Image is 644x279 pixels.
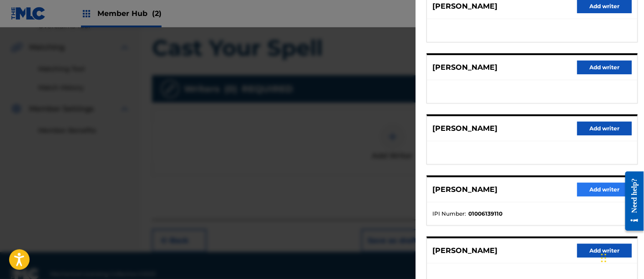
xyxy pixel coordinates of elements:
p: [PERSON_NAME] [432,245,497,256]
p: [PERSON_NAME] [432,62,497,73]
p: [PERSON_NAME] [432,184,497,195]
span: (2) [152,9,162,18]
iframe: Resource Center [619,164,644,238]
span: IPI Number : [432,210,466,218]
div: Drag [601,244,607,272]
span: Member Hub [97,8,162,19]
button: Add writer [577,244,632,258]
button: Add writer [577,61,632,74]
img: Top Rightsholders [81,8,92,19]
button: Add writer [577,122,632,135]
img: MLC Logo [11,7,46,20]
button: Add writer [577,183,632,196]
iframe: Chat Widget [598,235,644,279]
p: [PERSON_NAME] [432,123,497,134]
strong: 01006139110 [468,210,502,218]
